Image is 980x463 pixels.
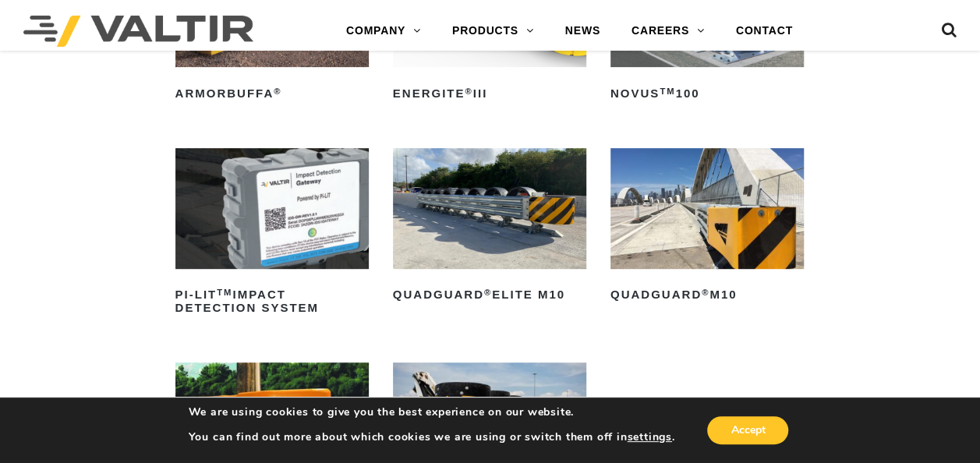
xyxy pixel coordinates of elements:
sup: ® [702,288,709,297]
sup: ® [484,288,492,297]
h2: ArmorBuffa [175,81,369,106]
button: settings [627,430,671,444]
p: We are using cookies to give you the best experience on our website. [189,405,675,419]
h2: QuadGuard M10 [610,283,804,308]
sup: ® [274,87,281,96]
a: COMPANY [331,16,437,47]
img: Valtir [23,16,253,47]
h2: QuadGuard Elite M10 [393,283,586,308]
a: CONTACT [720,16,808,47]
h2: ENERGITE III [393,81,586,106]
h2: NOVUS 100 [610,81,804,106]
sup: TM [660,87,675,96]
sup: TM [217,288,232,297]
p: You can find out more about which cookies we are using or switch them off in . [189,430,675,444]
sup: ® [465,87,472,96]
h2: PI-LIT Impact Detection System [175,283,369,320]
a: CAREERS [616,16,720,47]
a: NEWS [550,16,616,47]
a: PRODUCTS [437,16,550,47]
a: QuadGuard®Elite M10 [393,148,586,308]
button: Accept [707,416,788,444]
a: PI-LITTMImpact Detection System [175,148,369,320]
a: QuadGuard®M10 [610,148,804,308]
